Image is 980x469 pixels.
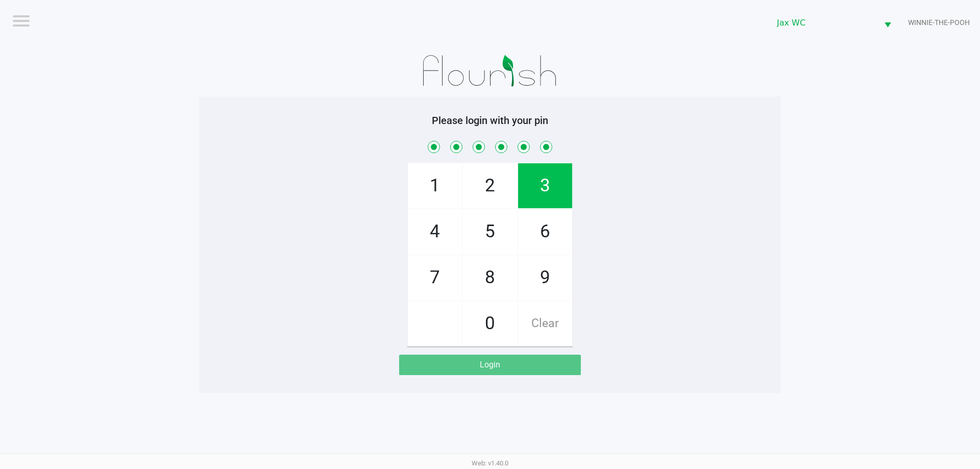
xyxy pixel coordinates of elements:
span: 3 [518,163,572,208]
h5: Please login with your pin [207,114,773,127]
span: 8 [463,255,517,300]
span: 0 [463,301,517,346]
span: 5 [463,209,517,254]
span: 1 [408,163,462,208]
span: 6 [518,209,572,254]
span: WINNIE-THE-POOH [908,17,970,28]
span: 4 [408,209,462,254]
button: Select [878,11,897,35]
span: Jax WC [777,17,872,29]
span: 9 [518,255,572,300]
span: Web: v1.40.0 [472,459,508,467]
span: Clear [518,301,572,346]
span: 7 [408,255,462,300]
span: 2 [463,163,517,208]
